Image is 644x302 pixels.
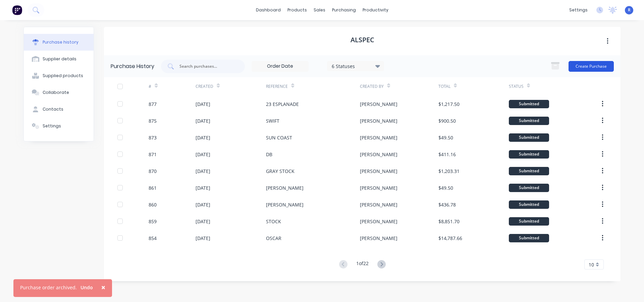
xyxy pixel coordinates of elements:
div: [DATE] [196,117,210,124]
div: [DATE] [196,168,210,175]
div: productivity [359,5,392,15]
div: 6 Statuses [332,62,380,69]
div: 1 of 22 [356,260,369,269]
div: Supplier details [43,56,76,62]
div: [DATE] [196,134,210,141]
div: 877 [149,101,157,108]
span: 10 [589,261,594,268]
div: products [284,5,310,15]
div: Purchase History [111,62,154,70]
div: Status [509,83,524,89]
div: 854 [149,235,157,242]
div: 23 ESPLANADE [266,101,299,108]
div: Supplied products [43,73,83,79]
div: Created By [360,83,384,89]
div: $1,203.31 [438,168,460,175]
button: Undo [77,283,97,293]
div: [PERSON_NAME] [360,117,397,124]
div: # [149,83,151,89]
div: $900.50 [438,117,456,124]
div: GRAY STOCK [266,168,294,175]
button: Collaborate [24,84,94,101]
div: Submitted [509,184,549,192]
button: Supplier details [24,51,94,67]
div: Purchase order archived. [20,284,77,291]
div: 873 [149,134,157,141]
div: Submitted [509,217,549,226]
button: Settings [24,118,94,134]
div: [DATE] [196,101,210,108]
div: [PERSON_NAME] [266,201,304,208]
div: Submitted [509,200,549,209]
div: [DATE] [196,184,210,191]
div: Submitted [509,167,549,175]
div: [PERSON_NAME] [360,134,397,141]
div: sales [310,5,329,15]
div: $49.50 [438,134,453,141]
div: [DATE] [196,151,210,158]
div: Contacts [43,106,63,112]
input: Order Date [252,61,308,71]
button: Close [95,279,112,295]
div: DB [266,151,272,158]
div: [DATE] [196,201,210,208]
div: 861 [149,184,157,191]
div: 870 [149,168,157,175]
div: 860 [149,201,157,208]
div: Collaborate [43,89,69,96]
button: Supplied products [24,67,94,84]
div: [PERSON_NAME] [360,218,397,225]
div: SWIFT [266,117,279,124]
div: purchasing [329,5,359,15]
div: [PERSON_NAME] [266,184,304,191]
div: Submitted [509,133,549,142]
div: [PERSON_NAME] [360,235,397,242]
button: Create Purchase [569,61,614,72]
div: Submitted [509,117,549,125]
div: 859 [149,218,157,225]
div: Purchase history [43,39,78,45]
div: [DATE] [196,218,210,225]
span: × [101,283,105,292]
div: [DATE] [196,235,210,242]
div: 875 [149,117,157,124]
img: Factory [12,5,22,15]
div: [PERSON_NAME] [360,184,397,191]
div: $436.78 [438,201,456,208]
div: Settings [43,123,61,129]
div: $8,851.70 [438,218,460,225]
div: settings [566,5,591,15]
div: Created [196,83,213,89]
div: $411.16 [438,151,456,158]
div: Submitted [509,100,549,108]
div: [PERSON_NAME] [360,168,397,175]
div: [PERSON_NAME] [360,101,397,108]
div: 871 [149,151,157,158]
div: $14,787.66 [438,235,462,242]
div: Submitted [509,150,549,159]
div: [PERSON_NAME] [360,201,397,208]
div: STOCK [266,218,281,225]
div: SUN COAST [266,134,292,141]
div: $1,217.50 [438,101,460,108]
button: Contacts [24,101,94,118]
div: Reference [266,83,288,89]
span: R [628,7,631,13]
input: Search purchases... [179,63,234,70]
button: Purchase history [24,34,94,51]
div: Submitted [509,234,549,242]
div: [PERSON_NAME] [360,151,397,158]
h1: Alspec [351,36,374,44]
div: OSCAR [266,235,281,242]
div: Total [438,83,450,89]
a: dashboard [253,5,284,15]
div: $49.50 [438,184,453,191]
